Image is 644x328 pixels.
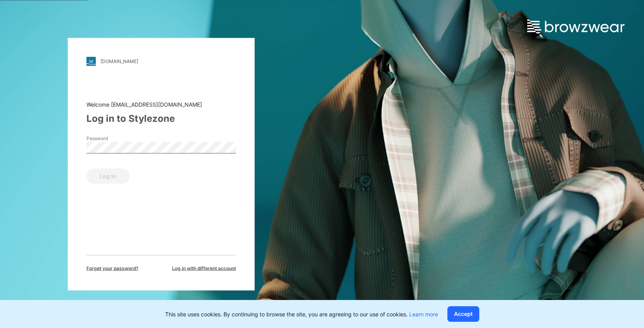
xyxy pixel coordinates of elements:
span: Forget your password? [86,265,139,272]
span: Log in with different account [172,265,236,272]
button: Accept [447,306,479,322]
a: [DOMAIN_NAME] [86,56,236,66]
p: This site uses cookies. By continuing to browse the site, you are agreeing to our use of cookies. [165,310,438,318]
div: Welcome [EMAIL_ADDRESS][DOMAIN_NAME] [86,100,236,108]
img: stylezone-logo.562084cfcfab977791bfbf7441f1a819.svg [86,56,96,66]
a: Learn more [409,311,438,317]
div: Log in to Stylezone [86,111,236,125]
label: Password [86,135,141,142]
img: browzwear-logo.e42bd6dac1945053ebaf764b6aa21510.svg [527,19,625,33]
div: [DOMAIN_NAME] [100,58,138,64]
